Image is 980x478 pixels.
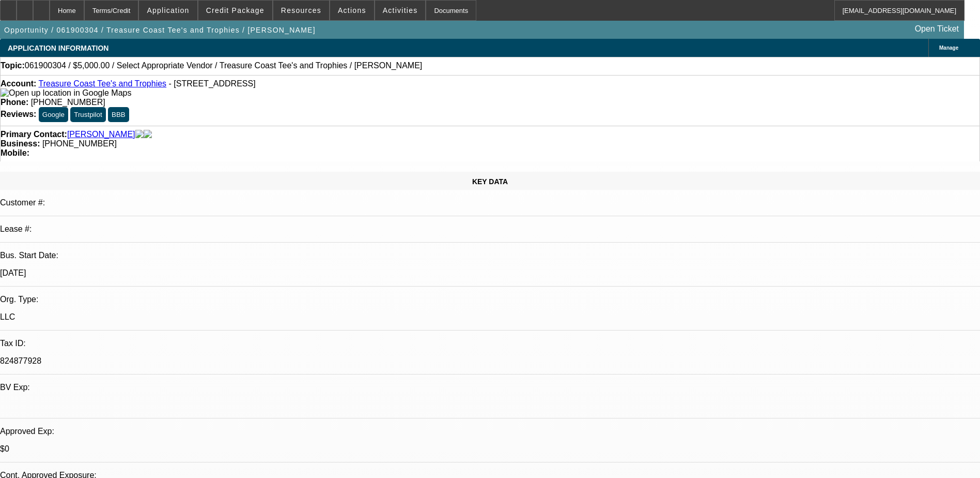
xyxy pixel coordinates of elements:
[38,79,166,88] a: Treasure Coast Tee's and Trophies
[330,1,374,20] button: Actions
[1,98,28,107] strong: Phone:
[70,107,105,122] button: Trustpilot
[1,88,131,97] a: View Google Maps
[1,61,25,70] strong: Topic:
[108,107,129,122] button: BBB
[1,79,36,88] strong: Account:
[25,61,422,70] span: 061900304 / $5,000.00 / Select Appropriate Vendor / Treasure Coast Tee's and Trophies / [PERSON_N...
[472,177,508,186] span: KEY DATA
[1,110,36,118] strong: Reviews:
[4,26,316,34] span: Opportunity / 061900304 / Treasure Coast Tee's and Trophies / [PERSON_NAME]
[939,45,958,51] span: Manage
[1,148,29,157] strong: Mobile:
[1,130,67,139] strong: Primary Contact:
[911,20,963,38] a: Open Ticket
[31,98,105,107] span: [PHONE_NUMBER]
[273,1,329,20] button: Resources
[42,139,117,148] span: [PHONE_NUMBER]
[144,130,152,139] img: linkedin-icon.png
[147,6,189,14] span: Application
[139,1,197,20] button: Application
[383,6,418,14] span: Activities
[1,88,131,98] img: Open up location in Google Maps
[135,130,144,139] img: facebook-icon.png
[8,44,108,52] span: APPLICATION INFORMATION
[206,6,265,14] span: Credit Package
[39,107,68,122] button: Google
[375,1,426,20] button: Activities
[1,139,40,148] strong: Business:
[281,6,321,14] span: Resources
[169,79,256,88] span: - [STREET_ADDRESS]
[198,1,272,20] button: Credit Package
[67,130,135,139] a: [PERSON_NAME]
[338,6,366,14] span: Actions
